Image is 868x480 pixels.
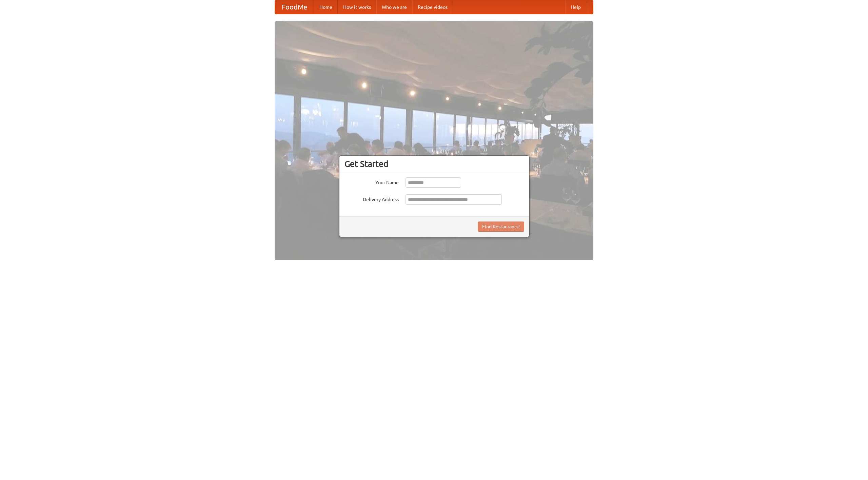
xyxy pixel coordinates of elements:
a: Recipe videos [412,0,453,14]
a: Home [314,0,338,14]
button: Find Restaurants! [478,222,524,232]
h3: Get Started [344,159,524,169]
a: Help [565,0,586,14]
label: Your Name [344,177,399,186]
a: How it works [338,0,376,14]
label: Delivery Address [344,194,399,203]
a: Who we are [376,0,412,14]
a: FoodMe [275,0,314,14]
